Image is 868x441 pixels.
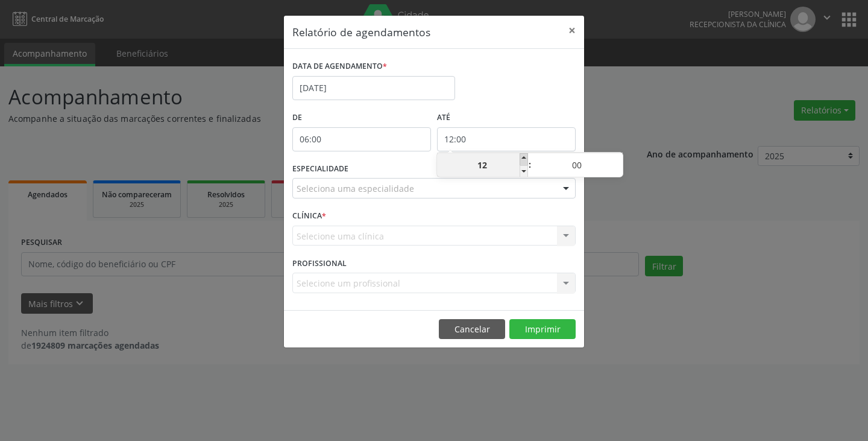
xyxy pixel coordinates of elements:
[437,109,576,127] label: ATÉ
[292,24,430,40] h5: Relatório de agendamentos
[292,254,347,273] label: PROFISSIONAL
[437,153,528,177] input: Hour
[292,76,455,100] input: Selecione uma data ou intervalo
[532,153,623,177] input: Minute
[292,207,326,226] label: CLÍNICA
[439,319,505,340] button: Cancelar
[292,160,348,179] label: ESPECIALIDADE
[292,109,431,127] label: De
[297,182,414,195] span: Seleciona uma especialidade
[560,16,584,45] button: Close
[437,127,576,151] input: Selecione o horário final
[292,127,431,151] input: Selecione o horário inicial
[509,319,576,340] button: Imprimir
[528,153,532,177] span: :
[292,57,387,76] label: DATA DE AGENDAMENTO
